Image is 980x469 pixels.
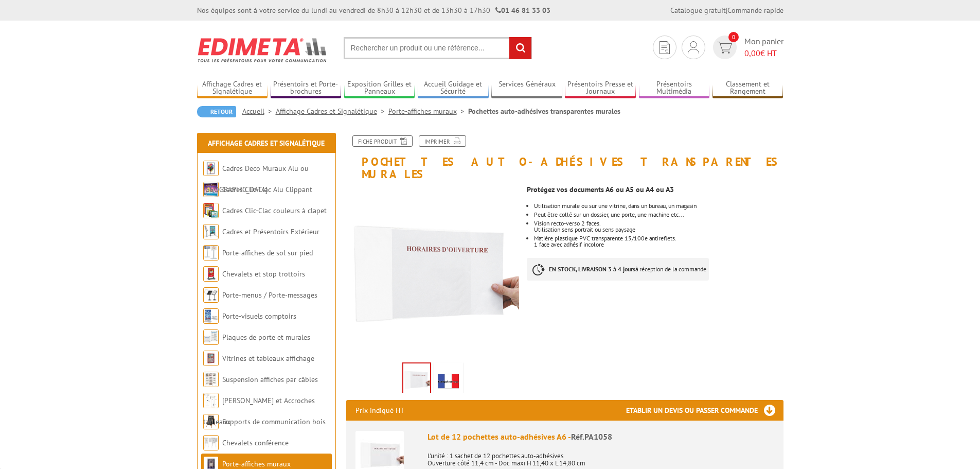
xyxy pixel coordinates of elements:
a: Cadres Clic-Clac couleurs à clapet [222,206,327,215]
a: Vitrines et tableaux affichage [222,354,314,363]
a: Exposition Grilles et Panneaux [344,80,415,97]
span: € HT [744,47,783,59]
input: Rechercher un produit ou une référence... [344,37,532,59]
img: Chevalets et stop trottoirs [203,266,219,282]
img: Porte-affiches de sol sur pied [203,245,219,260]
img: Porte-visuels comptoirs [203,308,219,324]
a: Présentoirs Presse et Journaux [565,80,636,97]
a: Cadres Clic-Clac Alu Clippant [222,185,312,194]
li: Utilisation murale ou sur une vitrine, dans un bureau, un magasin [534,203,783,209]
img: Plaques de porte et murales [203,329,219,345]
img: devis rapide [660,41,670,54]
a: Classement et Rangement [712,80,783,97]
p: à réception de la commande [527,258,709,281]
a: Plaques de porte et murales [222,333,310,342]
input: rechercher [509,37,531,59]
p: Utilisation sens portrait ou sens paysage [534,227,783,233]
a: Cadres Deco Muraux Alu ou [GEOGRAPHIC_DATA] [203,164,309,194]
a: Accueil [242,107,276,116]
a: [PERSON_NAME] et Accroches tableaux [203,396,315,426]
a: Porte-menus / Porte-messages [222,290,317,300]
a: Cadres et Présentoirs Extérieur [222,227,319,236]
img: edimeta_produit_fabrique_en_france.jpg [436,364,461,396]
a: Imprimer [419,135,466,147]
a: Suspension affiches par câbles [222,375,318,384]
img: Cimaises et Accroches tableaux [203,393,219,408]
a: Services Généraux [491,80,562,97]
li: Pochettes auto-adhésives transparentes murales [468,106,620,116]
p: Vision recto-verso 2 faces. [534,220,783,227]
a: Affichage Cadres et Signalétique [276,107,388,116]
img: Chevalets conférence [203,435,219,450]
a: Affichage Cadres et Signalétique [197,80,268,97]
span: 0 [728,32,739,42]
a: Porte-visuels comptoirs [222,311,296,321]
div: Lot de 12 pochettes auto-adhésives A6 - [427,431,774,443]
p: Prix indiqué HT [355,400,404,421]
h3: Etablir un devis ou passer commande [626,400,783,421]
a: Accueil Guidage et Sécurité [418,80,489,97]
img: porte_visuels_muraux_pa1058.jpg [403,363,430,395]
a: Porte-affiches muraux [388,107,468,116]
a: Présentoirs et Porte-brochures [271,80,342,97]
img: Cadres Clic-Clac couleurs à clapet [203,203,219,218]
a: Porte-affiches muraux [222,459,291,468]
a: Affichage Cadres et Signalétique [208,138,325,148]
span: Réf.PA1058 [571,431,612,442]
p: 1 face avec adhésif incolore [534,241,783,248]
img: devis rapide [717,42,732,54]
span: Mon panier [744,36,783,59]
img: Cadres Deco Muraux Alu ou Bois [203,161,219,176]
a: Fiche produit [352,135,413,147]
img: Suspension affiches par câbles [203,372,219,387]
h1: Pochettes auto-adhésives transparentes murales [338,135,791,180]
a: devis rapide 0 Mon panier 0,00€ HT [710,36,783,59]
p: Matière plastique PVC transparente 15/100e antireflets. [534,235,783,241]
img: Porte-menus / Porte-messages [203,287,219,303]
strong: 01 46 81 33 03 [495,6,550,15]
a: Commande rapide [727,6,783,15]
img: Vitrines et tableaux affichage [203,351,219,366]
li: Peut être collé sur un dossier, une porte, une machine etc... [534,212,783,218]
div: Nos équipes sont à votre service du lundi au vendredi de 8h30 à 12h30 et de 13h30 à 17h30 [197,5,550,15]
img: devis rapide [688,41,699,54]
span: 0,00 [744,48,760,58]
a: Catalogue gratuit [670,6,726,15]
img: Cadres et Présentoirs Extérieur [203,224,219,239]
a: Porte-affiches de sol sur pied [222,248,313,257]
a: Chevalets conférence [222,438,289,447]
a: Retour [197,106,236,117]
div: | [670,5,783,15]
strong: Protégez vos documents A6 ou A5 ou A4 ou A3 [527,185,674,194]
img: Edimeta [197,31,328,69]
a: Présentoirs Multimédia [639,80,710,97]
p: L'unité : 1 sachet de 12 pochettes auto-adhésives Ouverture côté 11,4 cm - Doc maxi H 11,40 x L 1... [427,445,774,467]
a: Supports de communication bois [222,417,326,426]
a: Chevalets et stop trottoirs [222,269,305,279]
img: porte_visuels_muraux_pa1058.jpg [346,185,520,359]
strong: EN STOCK, LIVRAISON 3 à 4 jours [549,265,635,273]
